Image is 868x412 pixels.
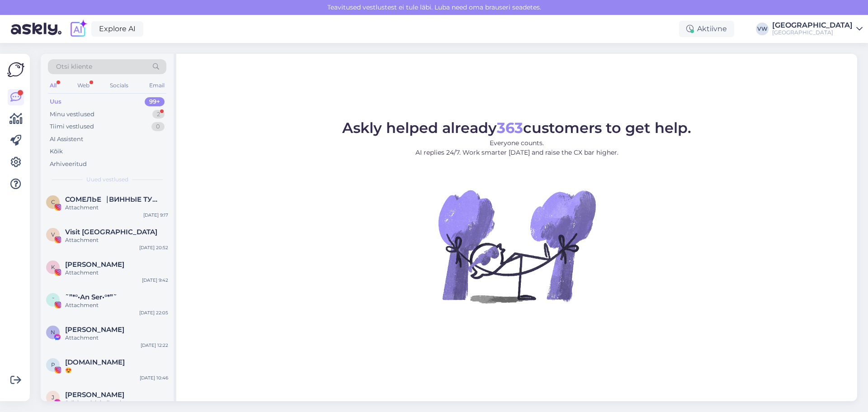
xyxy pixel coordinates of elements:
div: 0 [151,122,165,131]
span: С [51,199,55,205]
img: explore-ai [69,19,88,38]
div: [DATE] 9:42 [142,277,168,284]
div: VW [756,23,769,35]
span: P [51,361,55,368]
span: СОМЕЛЬЕ⎹ ВИННЫЕ ТУРЫ | ДЕГУСТАЦИИ В ТАЛЛИННЕ [65,195,159,204]
div: Selleks tuleb helistada [65,399,168,407]
div: Attachment [65,236,168,244]
div: Uus [50,97,61,106]
div: Minu vestlused [50,110,94,119]
div: Web [75,80,91,91]
div: Attachment [65,204,168,212]
img: Askly Logo [7,61,24,78]
div: 😍 [65,366,168,374]
div: [GEOGRAPHIC_DATA] [772,22,853,29]
img: No Chat active [435,165,598,327]
div: 2 [152,110,165,119]
div: Attachment [65,334,168,342]
b: 363 [497,119,523,137]
div: Attachment [65,301,168,309]
span: V [51,231,55,238]
div: Attachment [65,269,168,277]
span: Nele Grandberg [65,326,124,334]
div: Aktiivne [679,21,734,37]
span: Visit Pärnu [65,228,157,236]
span: Katri Kägo [65,260,124,269]
div: Email [147,80,166,91]
div: [DATE] 9:17 [143,212,168,218]
div: [DATE] 12:22 [141,342,168,349]
span: N [51,329,55,336]
div: Kõik [50,147,63,156]
span: ˜ [52,296,55,303]
div: Tiimi vestlused [50,122,94,131]
span: Otsi kliente [56,62,92,71]
div: [DATE] 20:52 [139,244,168,251]
div: All [48,80,58,91]
a: Explore AI [91,21,143,37]
div: Arhiveeritud [50,160,87,169]
div: [DATE] 10:46 [140,374,168,381]
span: K [51,264,55,270]
div: AI Assistent [50,135,83,144]
div: Socials [108,80,130,91]
div: 99+ [145,97,165,106]
div: [DATE] 22:05 [139,309,168,316]
span: Askly helped already customers to get help. [342,119,691,137]
span: Jaanika Aasav [65,391,124,399]
span: Uued vestlused [86,175,128,184]
span: ˜”*°•An Ser•°*”˜ [65,293,117,301]
span: J [52,394,54,401]
a: [GEOGRAPHIC_DATA][GEOGRAPHIC_DATA] [772,22,863,36]
div: [GEOGRAPHIC_DATA] [772,29,853,36]
p: Everyone counts. AI replies 24/7. Work smarter [DATE] and raise the CX bar higher. [342,138,691,157]
span: Päevapraad.ee [65,358,125,366]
